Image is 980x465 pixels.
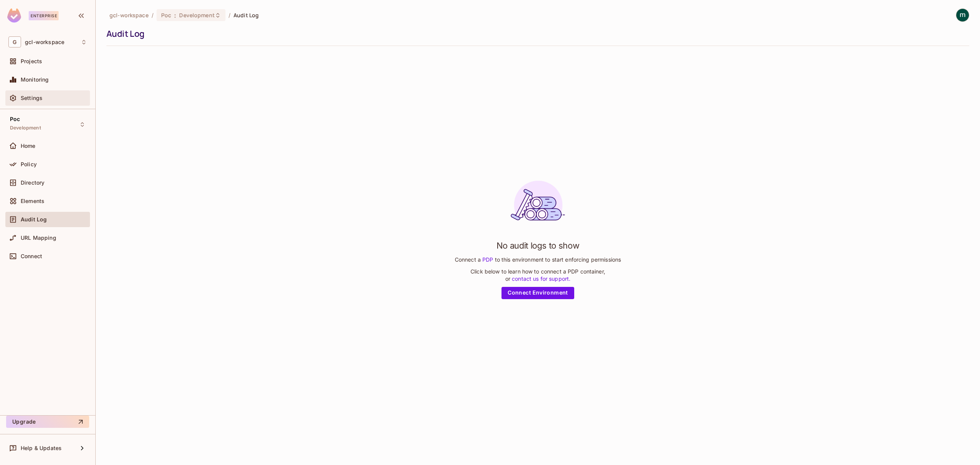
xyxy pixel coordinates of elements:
[10,125,41,131] span: Development
[10,116,20,122] span: Poc
[21,216,47,223] span: Audit Log
[106,28,965,39] div: Audit Log
[481,256,495,263] a: PDP
[21,58,42,64] span: Projects
[6,416,89,428] button: Upgrade
[229,11,230,19] li: /
[174,12,176,18] span: :
[510,275,570,282] a: contact us for support.
[501,287,574,299] a: Connect Environment
[161,11,171,19] span: Poc
[29,11,59,20] div: Enterprise
[21,198,44,204] span: Elements
[21,253,42,259] span: Connect
[455,256,621,263] p: Connect a to this environment to start enforcing permissions
[179,11,214,19] span: Development
[109,11,149,19] span: the active workspace
[8,36,21,47] span: G
[21,445,62,451] span: Help & Updates
[21,235,56,241] span: URL Mapping
[21,161,37,167] span: Policy
[21,77,49,83] span: Monitoring
[152,11,154,19] li: /
[956,9,969,21] img: mathieu h
[234,11,259,19] span: Audit Log
[470,268,605,282] p: Click below to learn how to connect a PDP container, or
[21,143,36,149] span: Home
[497,240,580,251] h1: No audit logs to show
[25,39,64,45] span: Workspace: gcl-workspace
[21,180,44,186] span: Directory
[21,95,42,101] span: Settings
[7,8,21,23] img: SReyMgAAAABJRU5ErkJggg==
